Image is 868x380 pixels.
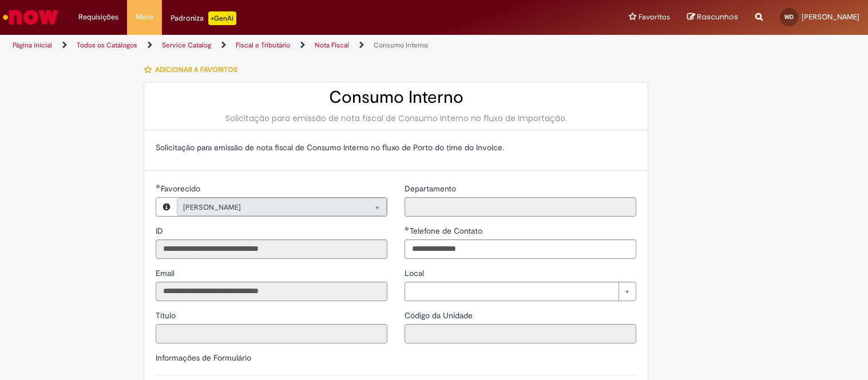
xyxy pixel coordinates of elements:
[405,324,636,343] input: Código da Unidade
[156,310,178,321] span: Somente leitura - Título
[687,12,738,23] a: Rascunhos
[405,268,426,278] span: Local
[405,183,458,194] span: Somente leitura - Departamento
[156,183,203,194] label: Somente leitura - Necessários - Favorecido
[156,226,165,236] span: Somente leitura - ID
[405,183,458,194] label: Somente leitura - Departamento
[405,282,636,301] a: Limpar campo Local
[156,310,178,321] label: Somente leitura - Título
[315,41,349,50] a: Nota Fiscal
[156,239,387,259] input: ID
[144,58,244,82] button: Adicionar a Favoritos
[162,41,211,50] a: Service Catalog
[183,198,358,217] span: [PERSON_NAME]
[171,11,236,25] div: Padroniza
[77,41,137,50] a: Todos os Catálogos
[405,310,475,321] span: Somente leitura - Código da Unidade
[156,268,177,278] span: Somente leitura - Email
[374,41,428,50] a: Consumo Interno
[9,35,570,56] ul: Trilhas de página
[697,11,738,22] span: Rascunhos
[156,184,161,189] span: Obrigatório Preenchido
[236,41,290,50] a: Fiscal e Tributário
[405,226,410,231] span: Obrigatório Preenchido
[639,11,670,23] span: Favoritos
[208,11,236,25] p: +GenAi
[784,13,794,21] span: WD
[405,239,636,259] input: Telefone de Contato
[13,41,52,50] a: Página inicial
[156,198,177,216] button: Favorecido, Visualizar este registro WENDEL DOUGLAS
[156,142,636,153] p: Solicitação para emissão de nota fiscal de Consumo Interno no fluxo de Porto do time do Invoice.
[156,324,387,343] input: Título
[78,11,118,23] span: Requisições
[156,282,387,301] input: Email
[405,197,636,217] input: Departamento
[136,11,153,23] span: More
[802,12,859,22] span: [PERSON_NAME]
[161,183,203,194] span: Necessários - Favorecido
[405,310,475,321] label: Somente leitura - Código da Unidade
[156,353,251,363] label: Informações de Formulário
[155,65,237,74] span: Adicionar a Favoritos
[177,198,387,216] a: [PERSON_NAME]Limpar campo Favorecido
[410,226,485,236] span: Telefone de Contato
[156,113,636,124] div: Solicitação para emissão de nota fiscal de Consumo Interno no fluxo de Importação.
[156,88,636,107] h2: Consumo Interno
[1,6,60,29] img: ServiceNow
[156,225,165,237] label: Somente leitura - ID
[156,267,177,279] label: Somente leitura - Email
